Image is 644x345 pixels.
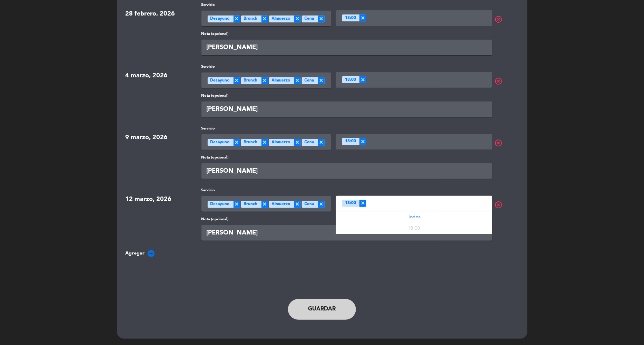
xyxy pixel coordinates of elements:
[305,77,314,84] span: Cena
[345,15,356,22] span: 18:00
[294,77,301,84] span: ×
[201,188,331,194] label: Servicio
[201,126,331,132] label: Servicio
[210,77,230,84] span: Desayuno
[261,201,268,208] span: ×
[495,15,521,23] span: highlight_off
[294,139,301,146] span: ×
[244,77,258,84] span: Brunch
[201,40,492,55] input: Puede agregar un recordatorio o explicación…
[305,139,314,146] span: Cena
[272,201,290,208] span: Almuerzo
[495,139,521,147] span: highlight_off
[201,64,331,70] label: Servicio
[359,76,366,83] span: ×
[233,139,240,146] span: ×
[233,201,240,208] span: ×
[210,139,230,146] span: Desayuno
[201,2,331,8] label: Servicio
[272,16,290,22] span: Almuerzo
[359,200,366,207] span: ×
[272,139,290,146] span: Almuerzo
[305,16,314,22] span: Cena
[147,249,156,258] i: add_circle
[272,77,290,84] span: Almuerzo
[126,134,168,141] span: 9 marzo, 2026
[294,16,301,22] span: ×
[126,11,175,17] span: 28 febrero, 2026
[495,77,521,85] span: highlight_off
[359,15,366,21] span: ×
[126,196,172,202] span: 12 marzo, 2026
[201,102,492,117] input: Puede agregar un recordatorio o explicación…
[345,138,356,145] span: 18:00
[408,226,420,231] span: 18:00
[318,77,325,84] span: ×
[318,139,325,146] span: ×
[408,214,420,219] span: Todos
[495,201,521,209] span: highlight_off
[261,139,268,146] span: ×
[345,77,356,84] span: 18:00
[244,201,258,208] span: Brunch
[345,200,356,207] span: 18:00
[201,93,492,99] label: Nota (opcional)
[210,201,230,208] span: Desayuno
[261,16,268,22] span: ×
[201,163,492,179] input: Puede agregar un recordatorio o explicación…
[288,299,356,320] button: Guardar
[261,77,268,84] span: ×
[233,16,240,22] span: ×
[294,201,301,208] span: ×
[318,201,325,208] span: ×
[318,16,325,22] span: ×
[126,73,168,79] span: 4 marzo, 2026
[244,16,258,22] span: Brunch
[201,217,492,223] label: Nota (opcional)
[305,201,314,208] span: Cena
[201,225,492,241] input: Puede agregar un recordatorio o explicación…
[244,139,258,146] span: Brunch
[126,249,145,257] span: Agregar
[210,16,230,22] span: Desayuno
[359,138,366,145] span: ×
[233,77,240,84] span: ×
[201,31,492,37] label: Nota (opcional)
[201,155,492,161] label: Nota (opcional)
